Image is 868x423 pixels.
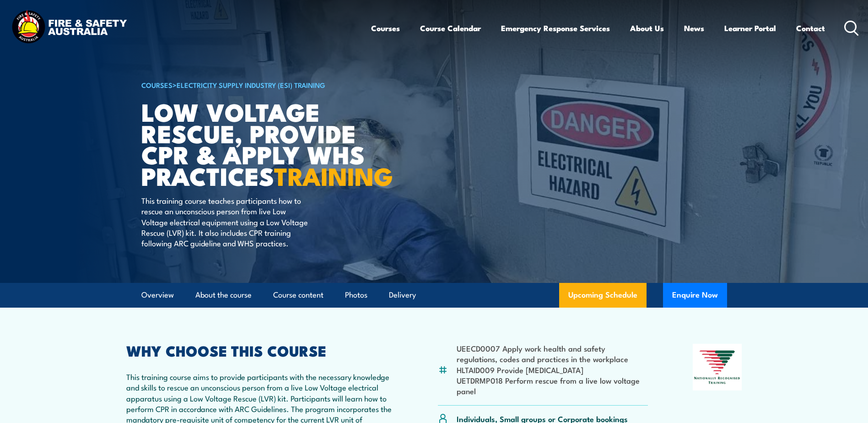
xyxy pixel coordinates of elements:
h1: Low Voltage Rescue, Provide CPR & Apply WHS Practices [141,101,367,186]
h6: > [141,79,367,90]
a: News [684,16,704,40]
img: Nationally Recognised Training logo. [693,344,742,390]
strong: TRAINING [274,156,393,194]
li: UETDRMP018 Perform rescue from a live low voltage panel [457,375,648,396]
h2: WHY CHOOSE THIS COURSE [126,344,394,357]
a: Photos [345,283,367,307]
a: Learner Portal [724,16,776,40]
a: Course Calendar [420,16,481,40]
a: Overview [141,283,174,307]
a: Emergency Response Services [501,16,610,40]
a: Upcoming Schedule [559,283,647,308]
a: Electricity Supply Industry (ESI) Training [177,80,325,90]
a: About Us [630,16,664,40]
a: COURSES [141,80,173,90]
li: HLTAID009 Provide [MEDICAL_DATA] [457,364,648,375]
a: Course content [273,283,323,307]
a: About the course [195,283,252,307]
button: Enquire Now [663,283,727,308]
a: Courses [371,16,400,40]
a: Contact [796,16,825,40]
p: This training course teaches participants how to rescue an unconscious person from live Low Volta... [141,195,308,249]
li: UEECD0007 Apply work health and safety regulations, codes and practices in the workplace [457,343,648,364]
a: Delivery [389,283,416,307]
